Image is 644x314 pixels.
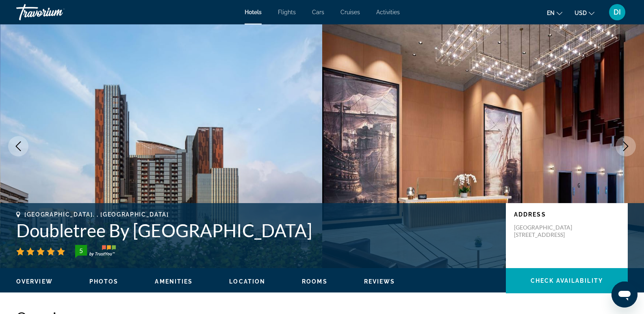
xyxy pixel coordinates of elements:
[302,278,327,285] button: Rooms
[364,278,395,285] span: Reviews
[89,278,119,285] span: Photos
[364,278,395,285] button: Reviews
[155,278,193,285] button: Amenities
[312,9,324,15] a: Cars
[611,282,637,308] iframe: Кнопка запуска окна обмена сообщениями
[616,136,636,156] button: Next image
[531,277,603,284] span: Check Availability
[89,278,119,285] button: Photos
[506,268,628,293] button: Check Availability
[547,10,555,16] span: en
[514,224,579,238] p: [GEOGRAPHIC_DATA] [STREET_ADDRESS]
[278,9,296,15] a: Flights
[575,7,594,19] button: Change currency
[229,278,265,285] span: Location
[24,211,169,218] span: [GEOGRAPHIC_DATA], , [GEOGRAPHIC_DATA]
[575,10,587,16] span: USD
[302,278,327,285] span: Rooms
[155,278,193,285] span: Amenities
[229,278,265,285] button: Location
[607,4,628,21] button: User Menu
[547,7,562,19] button: Change language
[245,9,262,15] a: Hotels
[16,220,498,241] h1: Doubletree By [GEOGRAPHIC_DATA]
[340,9,360,15] a: Cruises
[16,278,53,285] span: Overview
[75,245,116,258] img: trustyou-badge-hor.svg
[8,136,28,156] button: Previous image
[376,9,400,15] a: Activities
[614,8,621,16] span: DI
[16,2,98,23] a: Travorium
[16,278,53,285] button: Overview
[514,211,620,218] p: Address
[73,246,89,256] div: 5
